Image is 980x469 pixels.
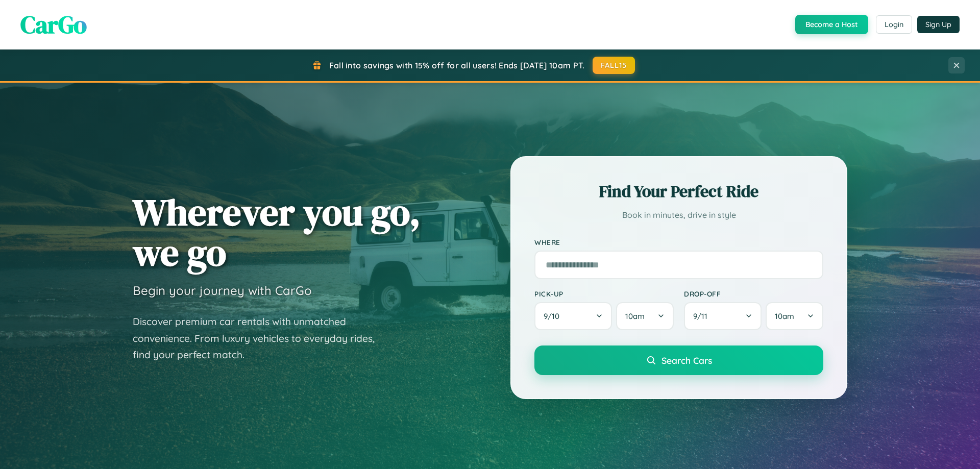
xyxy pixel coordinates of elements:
[766,302,823,330] button: 10am
[20,8,87,41] span: CarGo
[795,15,868,34] button: Become a Host
[534,302,612,330] button: 9/10
[593,57,635,74] button: FALL15
[625,311,645,321] span: 10am
[534,238,823,246] label: Where
[534,289,674,298] label: Pick-up
[133,192,421,273] h1: Wherever you go, we go
[616,302,674,330] button: 10am
[917,16,960,33] button: Sign Up
[684,302,762,330] button: 9/11
[534,208,823,223] p: Book in minutes, drive in style
[661,355,712,366] span: Search Cars
[775,311,794,321] span: 10am
[329,60,585,70] span: Fall into savings with 15% off for all users! Ends [DATE] 10am PT.
[684,289,823,298] label: Drop-off
[876,15,912,34] button: Login
[693,311,713,321] span: 9 / 11
[133,313,388,363] p: Discover premium car rentals with unmatched convenience. From luxury vehicles to everyday rides, ...
[534,345,823,375] button: Search Cars
[133,283,312,298] h3: Begin your journey with CarGo
[544,311,565,321] span: 9 / 10
[534,180,823,203] h2: Find Your Perfect Ride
